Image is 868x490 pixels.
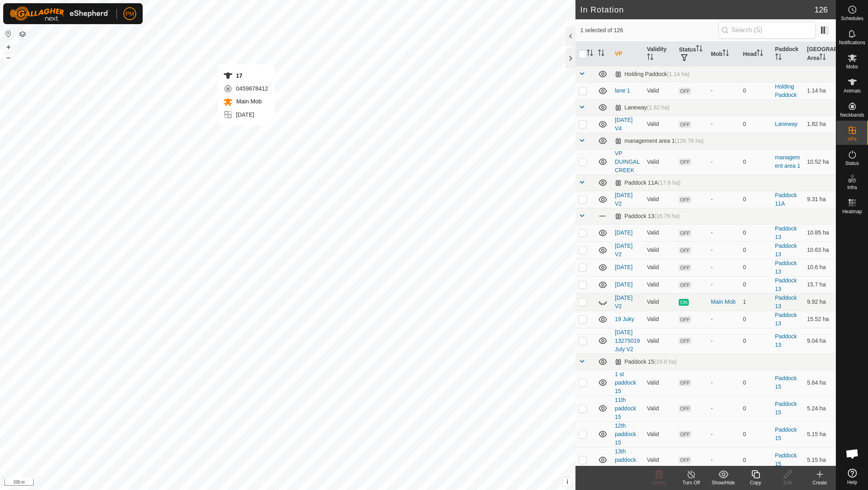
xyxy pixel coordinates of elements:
[775,121,798,127] a: Laneway
[644,370,676,395] td: Valid
[679,457,691,463] span: OFF
[740,311,772,328] td: 0
[644,241,676,259] td: Valid
[740,82,772,99] td: 0
[846,64,858,69] span: Mobs
[126,10,134,18] span: PM
[615,264,633,270] a: [DATE]
[772,479,804,486] div: Edit
[615,371,636,394] a: 1 st paddock 15
[775,243,797,257] a: Paddock 13
[740,115,772,133] td: 0
[679,196,691,203] span: OFF
[804,293,836,311] td: 9.92 ha
[841,16,863,21] span: Schedules
[804,395,836,421] td: 5.24 ha
[804,42,836,66] th: [GEOGRAPHIC_DATA] Area
[4,29,13,39] button: Reset Map
[676,42,708,66] th: Status
[18,29,27,39] button: Map Layers
[615,397,636,420] a: 11th paddock 15
[679,121,691,128] span: OFF
[4,42,13,52] button: +
[711,246,737,254] div: -
[740,191,772,208] td: 0
[775,375,797,390] a: Paddock 15
[647,104,669,111] span: (1.82 ha)
[723,51,729,57] p-sorticon: Activate to sort
[775,154,800,169] a: management area 1
[256,480,286,487] a: Privacy Policy
[804,224,836,241] td: 10.85 ha
[679,316,691,323] span: OFF
[675,138,704,144] span: (126.76 ha)
[615,329,640,352] a: [DATE] 13275019 July V2
[804,328,836,354] td: 9.04 ha
[711,195,737,204] div: -
[615,117,633,132] a: [DATE] V4
[740,241,772,259] td: 0
[775,401,797,416] a: Paddock 15
[644,224,676,241] td: Valid
[757,51,763,57] p-sorticon: Activate to sort
[819,55,826,61] p-sorticon: Activate to sort
[679,230,691,237] span: OFF
[4,53,13,62] button: –
[615,138,704,144] div: management area 1
[739,479,772,486] div: Copy
[644,115,676,133] td: Valid
[667,71,690,77] span: (1.14 ha)
[775,260,797,275] a: Paddock 13
[615,71,690,78] div: Holding Paddock
[775,55,782,61] p-sorticon: Activate to sort
[840,442,864,466] a: Open chat
[615,316,634,322] a: 19 Juky
[679,88,691,95] span: OFF
[615,213,680,220] div: Paddock 13
[775,312,797,327] a: Paddock 13
[612,42,644,66] th: VP
[708,42,740,66] th: Mob
[679,159,691,165] span: OFF
[847,185,857,190] span: Infra
[679,264,691,271] span: OFF
[696,46,702,53] p-sorticon: Activate to sort
[615,422,636,446] a: 12th paddock 15
[772,42,804,66] th: Paddock
[644,421,676,447] td: Valid
[652,480,666,486] span: Delete
[644,311,676,328] td: Valid
[587,51,593,57] p-sorticon: Activate to sort
[654,213,680,219] span: (16.79 ha)
[711,430,737,439] div: -
[843,89,861,93] span: Animals
[598,51,604,57] p-sorticon: Activate to sort
[580,26,719,35] span: 1 selected of 126
[775,452,797,467] a: Paddock 15
[804,191,836,208] td: 9.31 ha
[740,259,772,276] td: 0
[711,298,737,306] div: Main Mob
[234,98,262,105] span: Main Mob
[804,276,836,293] td: 15.7 ha
[644,259,676,276] td: Valid
[644,447,676,473] td: Valid
[563,478,572,486] button: i
[842,209,862,214] span: Heatmap
[644,395,676,421] td: Valid
[740,224,772,241] td: 0
[740,395,772,421] td: 0
[711,315,737,323] div: -
[615,243,633,257] a: [DATE] V2
[615,358,677,365] div: Paddock 15
[10,6,110,21] img: Gallagher Logo
[644,82,676,99] td: Valid
[644,149,676,175] td: Valid
[654,358,677,365] span: (19.8 ha)
[839,40,865,45] span: Notifications
[711,263,737,272] div: -
[804,82,836,99] td: 1.14 ha
[740,42,772,66] th: Head
[615,448,636,471] a: 13th paddock 15
[840,113,864,117] span: Neckbands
